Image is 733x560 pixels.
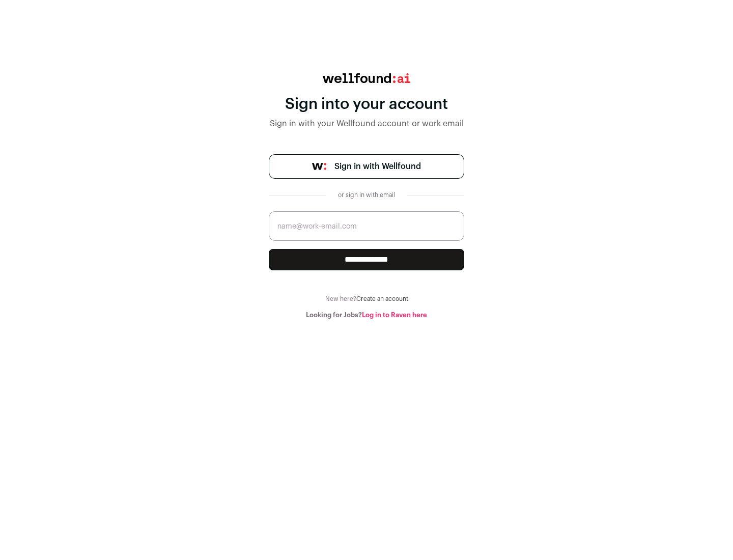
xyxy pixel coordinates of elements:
[269,95,464,114] div: Sign into your account
[269,118,464,130] div: Sign in with your Wellfound account or work email
[269,154,464,179] a: Sign in with Wellfound
[362,312,427,318] a: Log in to Raven here
[269,311,464,319] div: Looking for Jobs?
[356,296,408,302] a: Create an account
[312,163,326,170] img: wellfound-symbol-flush-black-fb3c872781a75f747ccb3a119075da62bfe97bd399995f84a933054e44a575c4.png
[269,211,464,241] input: name@work-email.com
[334,191,399,199] div: or sign in with email
[269,295,464,303] div: New here?
[323,73,410,83] img: wellfound:ai
[334,160,421,173] span: Sign in with Wellfound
